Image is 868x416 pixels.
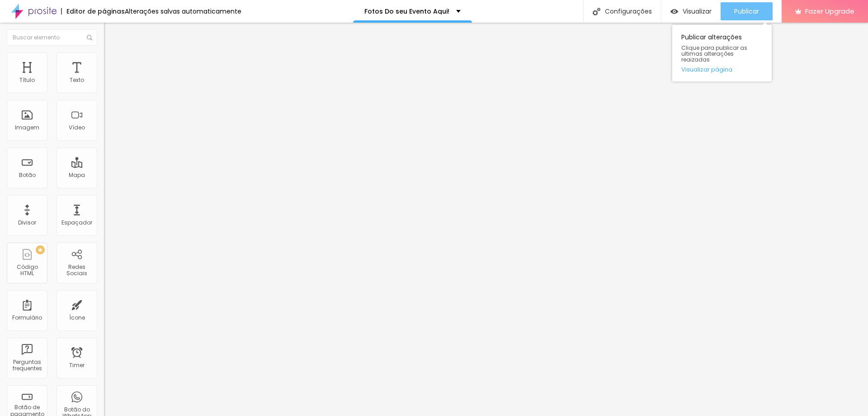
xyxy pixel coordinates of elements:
p: Fotos Do seu Evento Aqui! [364,8,449,14]
div: Vídeo [69,124,85,131]
button: Publicar [721,2,773,20]
div: Editor de páginas [61,8,125,14]
span: Clique para publicar as ultimas alterações reaizadas [681,45,763,63]
a: Visualizar página [681,67,763,72]
div: Alterações salvas automaticamente [125,8,241,14]
iframe: Editor [104,23,868,416]
div: Botão [19,172,36,178]
img: Icone [87,35,92,40]
input: Buscar elemento [7,29,97,46]
div: Espaçador [61,220,92,226]
span: Publicar [734,8,759,15]
div: Texto [70,77,84,83]
span: Visualizar [683,8,712,15]
div: Ícone [69,315,85,321]
img: Icone [593,8,600,15]
div: Perguntas frequentes [9,359,45,372]
div: Código HTML [9,264,45,277]
div: Formulário [12,315,42,321]
div: Publicar alterações [672,25,772,81]
img: view-1.svg [670,8,678,15]
button: Visualizar [661,2,721,20]
div: Divisor [18,220,36,226]
span: Fazer Upgrade [805,7,854,15]
div: Timer [69,362,85,368]
div: Título [19,77,35,83]
div: Redes Sociais [59,264,94,277]
div: Mapa [69,172,85,178]
div: Imagem [15,124,39,131]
